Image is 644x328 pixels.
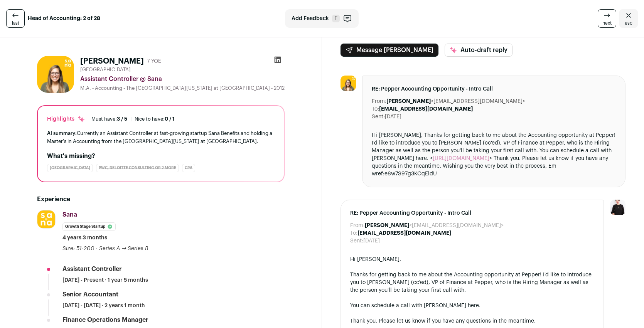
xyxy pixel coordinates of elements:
[80,67,131,73] span: [GEOGRAPHIC_DATA]
[385,113,401,121] dd: [DATE]
[610,200,625,215] img: 9240684-medium_jpg
[12,20,19,26] span: last
[62,316,148,324] div: Finance Operations Manager
[62,212,77,218] span: Sana
[37,210,55,228] img: f34f7c015868f3c247754aca271fb26cee05c76e89b7dce31e7005e9438ae17d.jpg
[350,271,594,294] div: Thanks for getting back to me about the Accounting opportunity at Pepper! I'd like to introduce y...
[165,116,175,121] span: 0 / 1
[47,115,85,123] div: Highlights
[386,99,431,104] b: [PERSON_NAME]
[365,222,504,229] dd: <[EMAIL_ADDRESS][DOMAIN_NAME]>
[28,15,100,22] strong: Head of Accounting: 2 of 28
[386,98,525,105] dd: <[EMAIL_ADDRESS][DOMAIN_NAME]>
[96,245,98,252] span: ·
[99,246,148,251] span: Series A → Series B
[433,156,489,161] a: [URL][DOMAIN_NAME]
[62,302,145,309] span: [DATE] - [DATE] · 2 years 1 month
[62,234,107,242] span: 4 years 3 months
[350,209,594,217] span: RE: Pepper Accounting Opportunity - Intro Call
[135,116,175,122] div: Nice to have:
[372,131,616,178] div: Hi [PERSON_NAME], Thanks for getting back to me about the Accounting opportunity at Pepper! I'd l...
[357,230,451,236] b: [EMAIL_ADDRESS][DOMAIN_NAME]
[445,44,513,57] button: Auto-draft reply
[350,256,594,263] div: Hi [PERSON_NAME],
[37,195,285,204] h2: Experience
[62,276,148,284] span: [DATE] - Present · 1 year 5 months
[47,151,275,161] h2: What's missing?
[625,20,632,26] span: esc
[365,223,409,228] b: [PERSON_NAME]
[117,116,127,121] span: 3 / 5
[47,131,77,136] span: AI summary:
[372,85,616,93] span: RE: Pepper Accounting Opportunity - Intro Call
[96,164,179,172] div: PwC, Deloitte Consulting or 2 more
[372,113,385,121] dt: Sent:
[350,222,365,229] dt: From:
[91,116,127,122] div: Must have:
[350,229,357,237] dt: To:
[80,74,285,84] div: Assistant Controller @ Sana
[350,317,594,325] div: Thank you. Please let us know if you have any questions in the meantime.
[619,9,638,28] a: Close
[292,15,329,22] span: Add Feedback
[91,116,175,122] ul: |
[341,76,356,91] img: 61970db8ceb5f43d04235599b039fcbbac1978d76ebc103e1a0e429b2ae9bf32.jpg
[147,57,161,65] div: 7 YOE
[62,222,116,231] li: Growth Stage Startup
[182,164,195,172] div: CPA
[372,105,379,113] dt: To:
[62,246,94,251] span: Size: 51-200
[47,164,93,172] div: [GEOGRAPHIC_DATA]
[372,98,386,105] dt: From:
[47,129,275,145] div: Currently an Assistant Controller at fast-growing startup Sana Benefits and holding a Master's in...
[37,56,74,93] img: 61970db8ceb5f43d04235599b039fcbbac1978d76ebc103e1a0e429b2ae9bf32.jpg
[341,44,438,57] button: Message [PERSON_NAME]
[363,237,380,245] dd: [DATE]
[80,85,285,91] div: M.A. - Accounting - The [GEOGRAPHIC_DATA][US_STATE] at [GEOGRAPHIC_DATA] - 2012
[350,303,480,308] a: You can schedule a call with [PERSON_NAME] here.
[379,106,473,112] b: [EMAIL_ADDRESS][DOMAIN_NAME]
[350,237,363,245] dt: Sent:
[332,15,340,22] span: F
[80,56,144,67] h1: [PERSON_NAME]
[62,265,122,273] div: Assistant Controller
[285,9,359,28] button: Add Feedback F
[602,20,612,26] span: next
[598,9,616,28] a: next
[62,290,118,299] div: Senior Accountant
[6,9,25,28] a: last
